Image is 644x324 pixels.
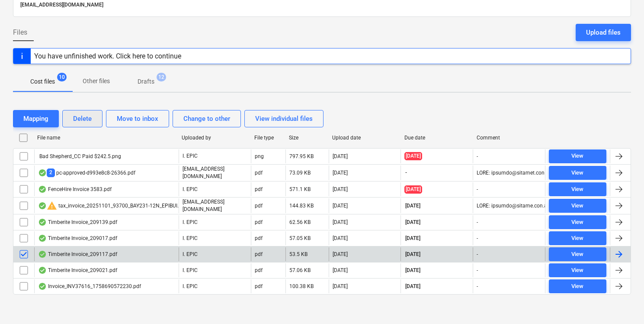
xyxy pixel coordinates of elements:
span: [DATE] [404,185,422,194]
div: 57.05 KB [289,235,311,241]
p: [EMAIL_ADDRESS][DOMAIN_NAME] [183,198,247,213]
span: warning [47,201,57,211]
span: 10 [57,73,67,81]
div: [DATE] [333,186,348,192]
div: File type [254,135,282,141]
div: You have unfinished work. Click here to continue [34,52,181,60]
p: I. EPIC [183,267,198,274]
span: - [404,169,408,176]
div: - [477,235,478,241]
div: - [477,219,478,225]
div: View [571,282,583,292]
button: View [549,263,606,277]
div: View [571,217,583,227]
button: View [549,199,606,213]
div: File name [37,135,175,141]
div: pdf [255,283,263,289]
div: OCR finished [38,283,47,290]
div: pdf [255,267,263,273]
button: View [549,231,606,245]
div: [DATE] [333,251,348,257]
div: Upload date [332,135,397,141]
iframe: Chat Widget [601,282,644,324]
button: View individual files [244,110,324,127]
span: [DATE] [404,152,422,160]
p: I. EPIC [183,186,198,193]
div: [DATE] [333,203,348,209]
div: OCR finished [38,186,47,193]
div: pdf [255,251,263,257]
div: Delete [73,113,92,124]
div: Move to inbox [117,113,158,124]
div: OCR finished [38,169,47,176]
div: 144.83 KB [289,203,314,209]
div: Timberite Invoice_209117.pdf [38,251,117,258]
span: 12 [157,73,166,81]
div: 100.38 KB [289,283,314,289]
div: Uploaded by [182,135,247,141]
div: [DATE] [333,267,348,273]
div: - [477,186,478,192]
div: pdf [255,170,263,176]
button: View [549,215,606,229]
div: View individual files [255,113,313,124]
div: Timberite Invoice_209017.pdf [38,235,117,242]
div: View [571,233,583,243]
div: View [571,185,583,194]
div: [DATE] [333,153,348,159]
button: View [549,166,606,180]
button: Upload files [576,24,631,41]
div: OCR finished [38,219,47,226]
div: pdf [255,219,263,225]
div: - [477,153,478,159]
div: View [571,151,583,161]
div: Mapping [23,113,48,124]
div: Upload files [586,27,621,38]
div: 57.06 KB [289,267,311,273]
span: [DATE] [404,219,421,226]
div: - [477,283,478,289]
div: Timberite Invoice_209021.pdf [38,267,117,274]
div: png [255,153,264,159]
div: pc-approved-d993e8c8-26366.pdf [38,168,135,177]
p: I. EPIC [183,283,198,290]
p: I. EPIC [183,235,198,242]
span: [DATE] [404,235,421,242]
span: [DATE] [404,283,421,290]
div: tax_invoice_20251101_93700_BAY231-12N_EPIBUI.pdf [38,201,186,211]
p: [EMAIL_ADDRESS][DOMAIN_NAME] [183,165,247,180]
span: 2 [47,168,55,177]
div: 73.09 KB [289,170,311,176]
button: View [549,182,606,196]
p: I. EPIC [183,152,198,160]
div: pdf [255,203,263,209]
div: OCR finished [38,202,47,209]
div: View [571,201,583,211]
span: [DATE] [404,251,421,258]
div: pdf [255,186,263,192]
p: [EMAIL_ADDRESS][DOMAIN_NAME] [20,0,624,10]
div: OCR finished [38,251,47,258]
div: 53.5 KB [289,251,308,257]
div: View [571,249,583,259]
button: View [549,279,606,293]
div: Timberite Invoice_209139.pdf [38,219,117,226]
span: [DATE] [404,267,421,274]
button: Change to other [173,110,241,127]
div: View [571,168,583,178]
div: [DATE] [333,235,348,241]
div: Due date [404,135,470,141]
p: Cost files [30,77,55,86]
div: Change to other [183,113,230,124]
p: Other files [83,77,110,86]
div: pdf [255,235,263,241]
div: [DATE] [333,219,348,225]
div: 62.56 KB [289,219,311,225]
button: Delete [62,110,103,127]
div: Comment [477,135,542,141]
button: Move to inbox [106,110,169,127]
p: I. EPIC [183,251,198,258]
div: View [571,266,583,275]
span: [DATE] [404,202,421,210]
